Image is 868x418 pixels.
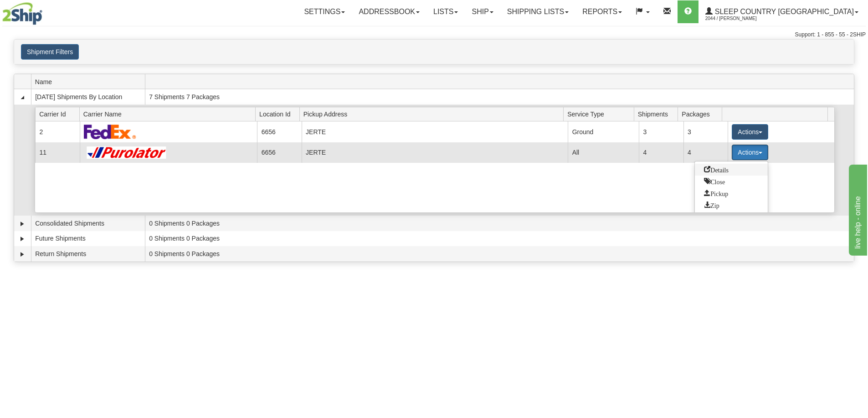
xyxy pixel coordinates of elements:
a: Expand [18,219,27,228]
a: Lists [426,0,465,23]
a: Go to Details view [695,164,768,176]
a: Ship [465,0,500,23]
a: Sleep Country [GEOGRAPHIC_DATA] 2044 / [PERSON_NAME] [699,0,865,23]
a: Reports [575,0,629,23]
button: Shipment Filters [21,44,79,60]
img: logo2044.jpg [2,2,42,25]
td: Ground [568,121,639,142]
td: 3 [639,121,683,142]
div: live help - online [7,5,84,16]
button: Actions [732,124,768,140]
td: Return Shipments [31,246,145,262]
span: Carrier Id [39,107,79,121]
img: Purolator [84,146,170,159]
span: Pickup Address [303,107,564,121]
span: Details [704,166,729,172]
a: Addressbook [352,0,426,23]
td: [DATE] Shipments By Location [31,89,145,105]
td: 0 Shipments 0 Packages [145,216,854,231]
td: 7 Shipments 7 Packages [145,89,854,105]
td: 2 [35,121,79,142]
span: Service Type [567,107,634,121]
span: Pickup [704,190,728,196]
span: Shipments [638,107,678,121]
a: Expand [18,234,27,243]
td: 4 [683,142,728,163]
iframe: chat widget [847,162,867,255]
button: Actions [732,145,768,160]
span: 2044 / [PERSON_NAME] [705,14,774,23]
a: Close this group [695,176,768,187]
td: Future Shipments [31,231,145,247]
a: Settings [297,0,352,23]
span: Packages [682,107,722,121]
td: 6656 [257,142,301,163]
span: Name [35,75,145,89]
span: Sleep Country [GEOGRAPHIC_DATA] [713,8,854,15]
td: 0 Shipments 0 Packages [145,231,854,247]
a: Shipping lists [500,0,575,23]
span: Close [704,178,725,184]
td: 3 [683,121,728,142]
td: JERTE [302,142,568,163]
a: Zip and Download All Shipping Documents [695,199,768,211]
a: Collapse [18,93,27,102]
td: 4 [639,142,683,163]
td: 11 [35,142,79,163]
a: Print or Download All Shipping Documents in one file [695,211,768,223]
span: Location Id [259,107,299,121]
td: JERTE [302,121,568,142]
td: 0 Shipments 0 Packages [145,246,854,262]
span: Carrier Name [83,107,256,121]
td: Consolidated Shipments [31,216,145,231]
a: Request a carrier pickup [695,187,768,199]
span: Zip [704,201,719,208]
div: Support: 1 - 855 - 55 - 2SHIP [2,31,866,39]
img: FedEx Express® [84,124,136,139]
td: All [568,142,639,163]
a: Expand [18,250,27,259]
td: 6656 [257,121,301,142]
